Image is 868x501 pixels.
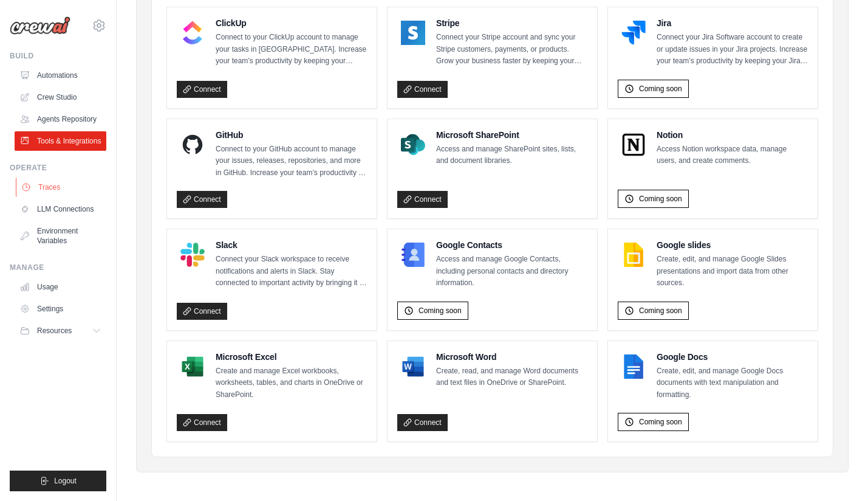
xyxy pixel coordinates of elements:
a: Automations [15,66,106,85]
h4: GitHub [216,129,367,141]
img: ClickUp Logo [180,21,205,45]
p: Create, read, and manage Word documents and text files in OneDrive or SharePoint. [436,365,587,389]
a: Connect [177,303,227,320]
h4: Google Contacts [436,239,587,251]
div: Manage [10,263,106,272]
img: Microsoft Word Logo [401,354,425,379]
h4: Google Docs [657,351,808,363]
p: Access Notion workspace data, manage users, and create comments. [657,143,808,167]
h4: Microsoft Excel [216,351,367,363]
p: Access and manage SharePoint sites, lists, and document libraries. [436,143,587,167]
a: Environment Variables [15,221,106,250]
img: Google Docs Logo [621,354,646,379]
a: Connect [177,414,227,431]
p: Connect to your GitHub account to manage your issues, releases, repositories, and more in GitHub.... [216,143,367,179]
button: Resources [15,321,106,340]
img: Notion Logo [621,133,646,157]
h4: Microsoft Word [436,351,587,363]
span: Resources [37,326,72,336]
span: Logout [54,476,77,486]
img: Google Contacts Logo [401,243,425,267]
h4: Microsoft SharePoint [436,129,587,141]
h4: Google slides [657,239,808,251]
p: Connect your Slack workspace to receive notifications and alerts in Slack. Stay connected to impo... [216,254,367,289]
h4: Stripe [436,17,587,29]
img: Slack Logo [180,243,205,267]
img: Google slides Logo [621,243,646,267]
a: Agents Repository [15,109,106,129]
a: Connect [177,191,227,208]
button: Logout [10,471,106,491]
a: Settings [15,299,106,319]
img: Jira Logo [621,21,646,45]
p: Create and manage Excel workbooks, worksheets, tables, and charts in OneDrive or SharePoint. [216,365,367,401]
div: Operate [10,163,106,173]
p: Create, edit, and manage Google Docs documents with text manipulation and formatting. [657,365,808,401]
a: Connect [397,414,448,431]
a: Connect [397,81,448,98]
p: Connect your Stripe account and sync your Stripe customers, payments, or products. Grow your busi... [436,32,587,67]
div: Build [10,51,106,61]
span: Coming soon [419,306,462,316]
h4: Slack [216,239,367,251]
img: Microsoft Excel Logo [180,354,205,379]
span: Coming soon [639,306,682,316]
img: Stripe Logo [401,21,425,45]
p: Create, edit, and manage Google Slides presentations and import data from other sources. [657,254,808,289]
a: Crew Studio [15,88,106,107]
img: Logo [10,16,70,35]
img: Microsoft SharePoint Logo [401,133,425,157]
h4: Notion [657,129,808,141]
a: Usage [15,277,106,297]
span: Coming soon [639,194,682,204]
a: Traces [16,178,108,197]
span: Coming soon [639,84,682,94]
p: Connect your Jira Software account to create or update issues in your Jira projects. Increase you... [657,32,808,67]
a: Connect [177,81,227,98]
h4: Jira [657,17,808,29]
span: Coming soon [639,417,682,427]
a: Tools & Integrations [15,131,106,151]
h4: ClickUp [216,17,367,29]
img: GitHub Logo [180,133,205,157]
a: LLM Connections [15,199,106,219]
a: Connect [397,191,448,208]
p: Access and manage Google Contacts, including personal contacts and directory information. [436,254,587,289]
p: Connect to your ClickUp account to manage your tasks in [GEOGRAPHIC_DATA]. Increase your team’s p... [216,32,367,67]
